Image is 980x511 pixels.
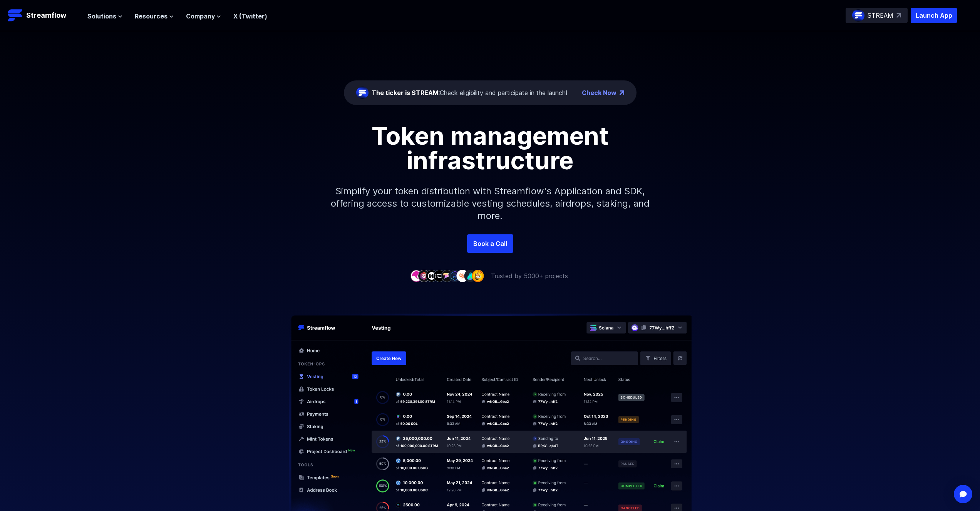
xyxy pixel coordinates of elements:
button: Launch App [911,8,957,23]
a: STREAM [846,8,908,23]
img: streamflow-logo-circle.png [852,9,864,22]
h1: Token management infrastructure [317,124,663,173]
span: Resources [135,12,168,21]
img: company-2 [418,270,430,282]
a: Check Now [582,88,616,97]
img: company-7 [456,270,469,282]
a: Book a Call [467,234,513,253]
span: Solutions [87,12,116,21]
img: Streamflow Logo [8,8,23,23]
span: The ticker is STREAM: [372,89,440,97]
button: Solutions [87,12,122,21]
a: Streamflow [8,8,80,23]
img: company-8 [464,270,476,282]
img: company-6 [449,270,461,282]
p: Streamflow [26,10,66,21]
img: company-1 [410,270,422,282]
p: Simplify your token distribution with Streamflow's Application and SDK, offering access to custom... [325,173,656,234]
button: Resources [135,12,174,21]
a: X (Twitter) [233,12,267,20]
img: company-4 [433,270,446,282]
img: top-right-arrow.png [620,90,624,95]
button: Company [186,12,221,21]
span: Company [186,12,215,21]
img: company-3 [426,270,438,282]
img: company-9 [472,270,484,282]
p: STREAM [868,11,893,20]
img: top-right-arrow.svg [896,13,901,18]
img: streamflow-logo-circle.png [356,87,369,99]
p: Trusted by 5000+ projects [491,271,568,281]
div: Open Intercom Messenger [954,485,972,503]
img: company-5 [441,270,453,282]
div: Check eligibility and participate in the launch! [372,88,567,97]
